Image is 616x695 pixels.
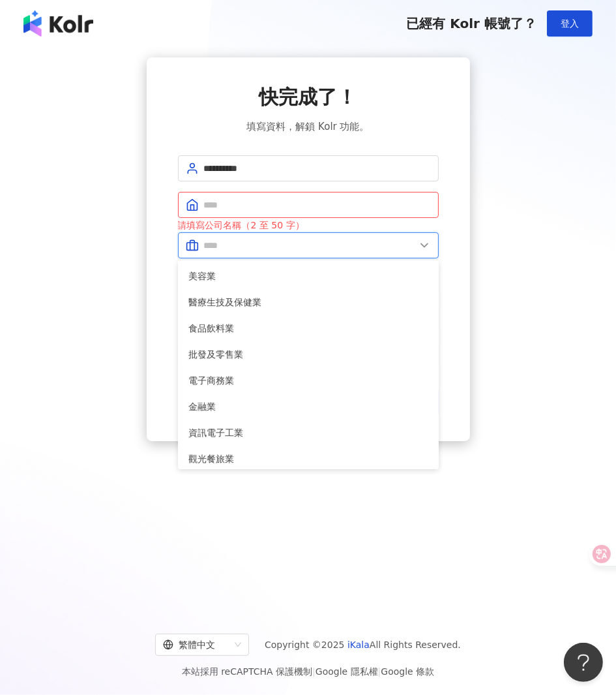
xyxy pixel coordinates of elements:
[188,452,428,466] span: 觀光餐旅業
[188,347,428,362] span: 批發及零售業
[406,16,536,31] span: 已經有 Kolr 帳號了？
[347,640,370,650] a: iKala
[246,119,369,134] span: 填寫資料，解鎖 Kolr 功能。
[188,321,428,335] span: 食品飲料業
[188,269,428,283] span: 美容業
[315,666,378,677] a: Google 隱私權
[188,373,428,388] span: 電子商務業
[163,634,229,655] div: 繁體中文
[178,218,439,232] div: 請填寫公司名稱（2 至 50 字）
[188,399,428,414] span: 金融業
[259,84,357,111] span: 快完成了！
[381,666,434,677] a: Google 條款
[547,10,593,37] button: 登入
[265,637,461,653] span: Copyright © 2025 All Rights Reserved.
[188,295,428,309] span: 醫療生技及保健業
[312,666,315,677] span: |
[23,10,93,37] img: logo
[182,664,434,679] span: 本站採用 reCAPTCHA 保護機制
[561,18,579,29] span: 登入
[564,643,603,682] iframe: Help Scout Beacon - Open
[378,666,381,677] span: |
[188,425,428,440] span: 資訊電子工業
